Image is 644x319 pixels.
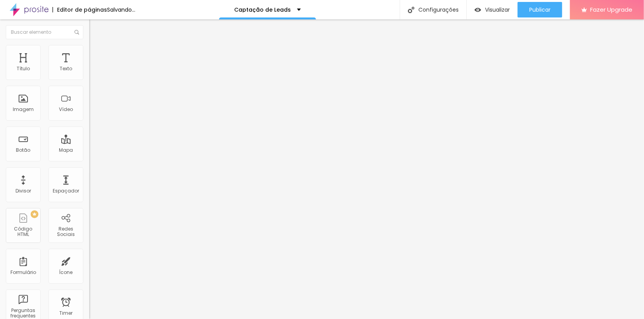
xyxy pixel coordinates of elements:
[8,226,38,238] div: Código HTML
[60,66,72,71] div: Texto
[235,7,291,12] p: Captação de Leads
[50,226,81,238] div: Redes Sociais
[16,147,31,153] div: Botão
[59,147,73,153] div: Mapa
[74,30,79,35] img: Icone
[59,270,73,275] div: Ícone
[475,7,481,13] img: view-1.svg
[17,66,30,71] div: Título
[6,25,83,39] input: Buscar elemento
[467,2,518,17] button: Visualizar
[408,7,414,13] img: Icone
[8,308,38,319] div: Perguntas frequentes
[52,7,107,12] div: Editor de páginas
[107,7,135,12] div: Salvando...
[59,107,73,112] div: Vídeo
[10,270,36,275] div: Formulário
[590,6,632,13] span: Fazer Upgrade
[53,188,79,194] div: Espaçador
[59,310,73,316] div: Timer
[518,2,562,17] button: Publicar
[485,7,510,13] span: Visualizar
[16,188,31,194] div: Divisor
[13,107,34,112] div: Imagem
[529,7,551,13] span: Publicar
[89,19,644,319] iframe: Editor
